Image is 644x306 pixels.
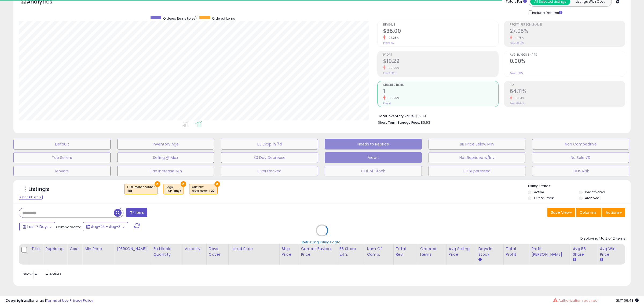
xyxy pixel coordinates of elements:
[616,298,639,303] span: 2025-09-9 09:48 GMT
[429,139,526,150] button: BB Price Below Min
[512,96,524,100] small: -16.13%
[510,84,625,87] span: ROI
[383,41,394,45] small: Prev: $167
[5,298,25,303] strong: Copyright
[117,152,214,163] button: Selling @ Max
[510,72,523,75] small: Prev: 0.00%
[13,139,111,150] button: Default
[510,41,524,45] small: Prev: 30.68%
[532,152,629,163] button: No Sale 7D
[532,166,629,176] button: OOS Risk
[510,58,625,65] h2: 0.00%
[510,88,625,95] h2: 64.11%
[386,36,399,40] small: -77.23%
[325,166,422,176] button: Out of Stock
[378,112,621,119] li: $1,909
[532,139,629,150] button: Non Competitive
[510,54,625,56] span: Avg. Buybox Share
[378,120,420,125] b: Short Term Storage Fees:
[221,152,318,163] button: 30 Day Decrease
[383,28,498,35] h2: $38.00
[117,139,214,150] button: Inventory Age
[512,36,524,40] small: -11.73%
[69,298,93,303] a: Privacy Policy
[46,298,69,303] a: Terms of Use
[383,84,498,87] span: Ordered Items
[13,152,111,163] button: Top Sellers
[510,28,625,35] h2: 27.08%
[212,16,235,21] span: Ordered Items
[302,240,342,245] div: Retrieving listings data..
[5,298,93,303] div: seller snap | |
[386,66,400,70] small: -79.90%
[378,114,415,118] b: Total Inventory Value:
[383,54,498,56] span: Profit
[117,166,214,176] button: Can Increase Min
[325,152,422,163] button: View 1
[386,96,400,100] small: -75.00%
[429,152,526,163] button: Not Repriced w/Inv
[383,72,396,75] small: Prev: $51.20
[221,139,318,150] button: BB Drop in 7d
[221,166,318,176] button: Overstocked
[383,102,391,105] small: Prev: 4
[13,166,111,176] button: Movers
[383,23,498,26] span: Revenue
[383,88,498,95] h2: 1
[383,58,498,65] h2: $10.29
[525,9,569,15] div: Include Returns
[510,102,524,105] small: Prev: 76.44%
[325,139,422,150] button: Needs to Reprice
[429,166,526,176] button: BB Suppressed
[163,16,197,21] span: Ordered Items (prev)
[510,23,625,26] span: Profit [PERSON_NAME]
[421,120,430,125] span: $0.63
